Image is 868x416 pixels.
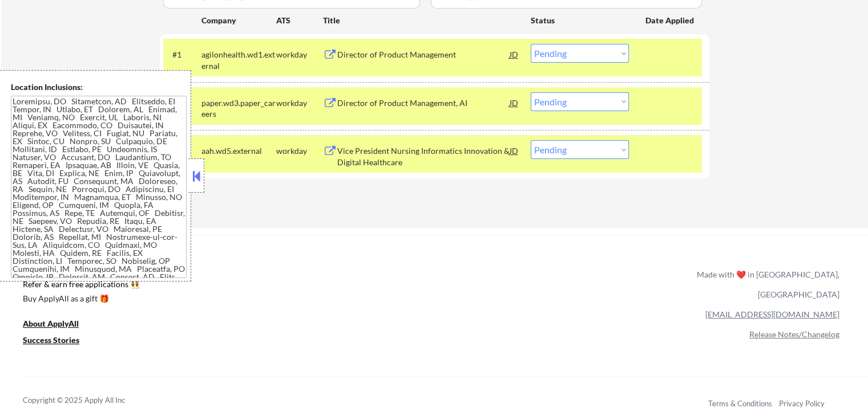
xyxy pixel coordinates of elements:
[23,335,79,345] u: Success Stories
[276,15,323,26] div: ATS
[23,295,137,303] div: Buy ApplyAll as a gift 🎁
[201,49,276,71] div: agilonhealth.wd1.external
[276,97,323,109] div: workday
[23,319,79,328] u: About ApplyAll
[337,97,510,109] div: Director of Product Management, AI
[23,317,95,332] a: About ApplyAll
[201,97,276,120] div: paper.wd3.paper_careers
[337,145,510,168] div: Vice President Nursing Informatics Innovation & Digital Healthcare
[508,44,520,64] div: JD
[645,15,696,26] div: Date Applied
[749,329,839,339] a: Release Notes/Changelog
[276,49,323,60] div: workday
[11,81,187,93] div: Location Inclusions:
[692,264,839,304] div: Made with ❤️ in [GEOGRAPHIC_DATA], [GEOGRAPHIC_DATA]
[508,92,520,113] div: JD
[276,145,323,157] div: workday
[201,15,276,26] div: Company
[531,10,629,30] div: Status
[508,140,520,161] div: JD
[708,399,772,408] a: Terms & Conditions
[705,309,839,319] a: [EMAIL_ADDRESS][DOMAIN_NAME]
[23,395,154,406] div: Copyright © 2025 Apply All Inc
[323,15,520,26] div: Title
[337,49,510,60] div: Director of Product Management
[201,145,276,157] div: aah.wd5.external
[23,280,458,292] a: Refer & earn free applications 👯‍♀️
[779,399,825,408] a: Privacy Policy
[23,292,137,307] a: Buy ApplyAll as a gift 🎁
[172,49,192,60] div: #1
[23,334,95,348] a: Success Stories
